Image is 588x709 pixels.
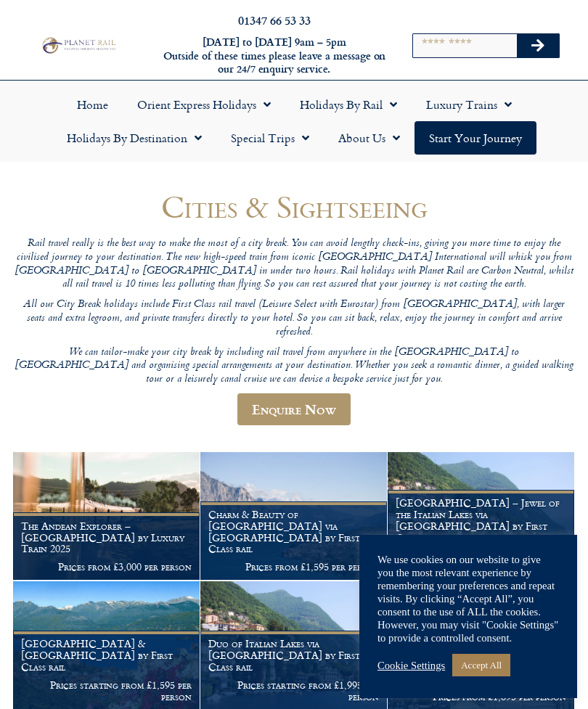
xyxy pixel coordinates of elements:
[216,121,324,155] a: Special Trips
[208,638,379,672] h1: Duo of Italian Lakes via [GEOGRAPHIC_DATA] by First Class rail
[324,121,415,155] a: About Us
[237,393,351,425] a: Enquire Now
[517,34,559,57] button: Search
[377,659,445,672] a: Cookie Settings
[285,88,412,121] a: Holidays by Rail
[13,298,575,339] p: All our City Break holidays include First Class rail travel (Leisure Select with Eurostar) from [...
[21,679,192,702] p: Prices starting from £1,595 per person
[238,12,311,28] a: 01347 66 53 33
[388,452,575,581] a: [GEOGRAPHIC_DATA] – Jewel of the Italian Lakes via [GEOGRAPHIC_DATA] by First Class rail Prices s...
[13,189,575,224] h1: Cities & Sightseeing
[13,346,575,387] p: We can tailor-make your city break by including rail travel from anywhere in the [GEOGRAPHIC_DATA...
[123,88,285,121] a: Orient Express Holidays
[208,679,379,702] p: Prices starting from £1,995 per person
[21,520,192,554] h1: The Andean Explorer – [GEOGRAPHIC_DATA] by Luxury Train 2025
[13,237,575,292] p: Rail travel really is the best way to make the most of a city break. You can avoid lengthy check-...
[21,561,192,573] p: Prices from £3,000 per person
[52,121,216,155] a: Holidays by Destination
[13,452,200,581] a: The Andean Explorer – [GEOGRAPHIC_DATA] by Luxury Train 2025 Prices from £3,000 per person
[160,36,388,76] h6: [DATE] to [DATE] 9am – 5pm Outside of these times please leave a message on our 24/7 enquiry serv...
[415,121,536,155] a: Start your Journey
[452,654,510,676] a: Accept All
[7,88,581,155] nav: Menu
[208,561,379,573] p: Prices from £1,595 per person
[412,88,526,121] a: Luxury Trains
[62,88,123,121] a: Home
[39,36,118,55] img: Planet Rail Train Holidays Logo
[21,638,192,672] h1: [GEOGRAPHIC_DATA] & [GEOGRAPHIC_DATA] by First Class rail
[377,553,559,644] div: We use cookies on our website to give you the most relevant experience by remembering your prefer...
[396,691,566,702] p: Prices from £1,695 per person
[396,497,566,543] h1: [GEOGRAPHIC_DATA] – Jewel of the Italian Lakes via [GEOGRAPHIC_DATA] by First Class rail
[208,509,379,554] h1: Charm & Beauty of [GEOGRAPHIC_DATA] via [GEOGRAPHIC_DATA] by First Class rail
[200,452,388,581] a: Charm & Beauty of [GEOGRAPHIC_DATA] via [GEOGRAPHIC_DATA] by First Class rail Prices from £1,595 ...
